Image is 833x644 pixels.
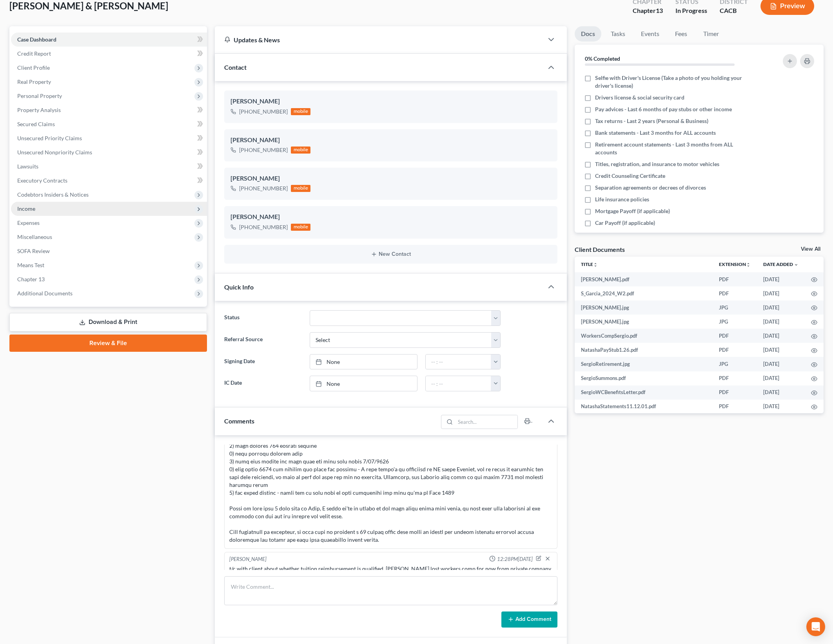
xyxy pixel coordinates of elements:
a: Tasks [604,26,632,42]
a: Fees [669,26,694,42]
div: [PERSON_NAME] [230,212,551,222]
a: Events [635,26,666,42]
span: Property Analysis [17,107,61,113]
a: None [310,376,417,391]
span: Drivers license & social security card [595,94,684,101]
span: Client Profile [17,64,50,71]
td: [DATE] [757,400,805,414]
span: Case Dashboard [17,36,56,43]
td: [DATE] [757,371,805,385]
label: IC Date [220,376,305,391]
input: -- : -- [426,355,491,369]
a: Unsecured Priority Claims [11,131,207,145]
a: Docs [575,26,601,42]
td: PDF [713,371,757,385]
a: Review & File [9,335,207,352]
td: [DATE] [757,329,805,343]
td: [DATE] [757,300,805,315]
input: Search... [455,415,517,429]
td: [DATE] [757,286,805,300]
td: WorkersCompSergio.pdf [575,329,713,343]
span: Additional Documents [17,290,73,297]
td: [DATE] [757,315,805,329]
div: t/c with client about whether tuition reimbursement is qualified, [PERSON_NAME] lost workers comp... [229,565,552,581]
td: SergioSummons.pdf [575,371,713,385]
input: -- : -- [426,376,491,391]
span: Selfie with Driver's License (Take a photo of you holding your driver's license) [595,74,755,90]
span: Chapter 13 [17,276,45,282]
span: Income [17,205,35,212]
div: [PERSON_NAME] [230,97,551,106]
a: SOFA Review [11,244,207,258]
div: [PHONE_NUMBER] [239,146,288,154]
td: NatashaPayStub1.26.pdf [575,343,713,357]
td: PDF [713,400,757,414]
button: New Contact [230,251,551,257]
i: expand_more [794,262,799,267]
span: Personal Property [17,92,62,99]
span: Car Payoff (if applicable) [595,219,655,227]
td: S_Garcia_2024_W2.pdf [575,286,713,300]
a: Secured Claims [11,117,207,131]
td: JPG [713,300,757,315]
div: In Progress [675,6,707,15]
span: Retirement account statements - Last 3 months from ALL accounts [595,141,755,156]
span: Mortgage Payoff (if applicable) [595,207,670,215]
a: Download & Print [9,313,207,331]
div: Updates & News [224,36,534,44]
td: [DATE] [757,357,805,371]
div: [PERSON_NAME] [230,136,551,145]
button: Add Comment [501,611,557,628]
span: Expenses [17,219,40,226]
span: Bank statements - Last 3 months for ALL accounts [595,129,716,137]
td: PDF [713,286,757,300]
span: 12:28PM[DATE] [497,555,533,563]
i: unfold_more [746,262,751,267]
span: Codebtors Insiders & Notices [17,191,89,198]
span: Unsecured Nonpriority Claims [17,149,92,156]
a: Credit Report [11,47,207,61]
span: Unsecured Priority Claims [17,135,82,141]
div: mobile [291,147,310,154]
td: SergioWCBenefitsLetter.pdf [575,385,713,400]
span: SOFA Review [17,248,50,254]
span: Comments [224,417,254,425]
a: Executory Contracts [11,174,207,188]
span: Means Test [17,262,44,268]
div: [PERSON_NAME] [229,555,267,563]
span: Titles, registration, and insurance to motor vehicles [595,160,719,168]
div: mobile [291,185,310,192]
div: CACB [720,6,748,15]
td: [PERSON_NAME].jpg [575,315,713,329]
div: [PHONE_NUMBER] [239,185,288,192]
div: [PHONE_NUMBER] [239,108,288,116]
td: SergioRetirement.jpg [575,357,713,371]
span: Pay advices - Last 6 months of pay stubs or other income [595,105,732,113]
div: Client Documents [575,245,625,253]
td: [PERSON_NAME].pdf [575,272,713,286]
a: Timer [697,26,725,42]
td: PDF [713,343,757,357]
a: Unsecured Nonpriority Claims [11,145,207,159]
a: Property Analysis [11,103,207,117]
td: JPG [713,357,757,371]
td: [DATE] [757,272,805,286]
div: [PHONE_NUMBER] [239,223,288,231]
span: Miscellaneous [17,233,52,240]
a: View All [801,246,820,252]
strong: 0% Completed [585,55,620,62]
span: Credit Counseling Certificate [595,172,665,180]
span: Credit Report [17,50,51,57]
a: Extensionunfold_more [719,261,751,267]
div: mobile [291,108,310,115]
span: Life insurance policies [595,195,649,203]
td: PDF [713,385,757,400]
div: Open Intercom Messenger [806,617,825,636]
label: Referral Source [220,332,305,348]
a: Date Added expand_more [763,261,799,267]
td: [DATE] [757,343,805,357]
span: Separation agreements or decrees of divorces [595,184,706,192]
i: unfold_more [593,262,598,267]
td: [PERSON_NAME].jpg [575,300,713,315]
span: Executory Contracts [17,177,67,184]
